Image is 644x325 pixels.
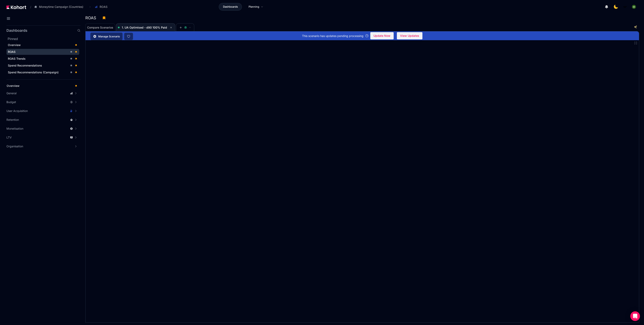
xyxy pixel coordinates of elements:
[6,63,79,69] a: Spend Recommendations
[634,41,637,45] button: Fullscreen
[6,49,79,55] a: ROAS
[85,16,99,20] h3: ROAS
[6,109,28,113] span: User Acquisition
[374,33,390,39] span: Update Now
[122,26,167,29] span: 1. UA Optimised - d90 100% Paid
[6,135,12,139] span: LTV
[6,29,27,32] h2: Dashboards
[7,84,20,87] span: Overview
[6,42,79,48] a: Overview
[370,32,394,39] button: Update Now
[89,5,91,8] span: ›
[8,43,21,47] span: Overview
[6,56,79,62] a: ROAS Trends
[249,5,259,9] span: Planning
[93,3,112,10] button: ROAS
[8,57,26,60] span: ROAS Trends
[5,83,79,89] a: Overview
[219,3,242,11] a: Dashboards
[100,5,107,9] span: ROAS
[87,26,113,29] span: Compare Scenarios
[90,33,123,40] a: Manage Scenario
[400,33,419,39] span: View Updates
[6,118,19,122] span: Retention
[8,50,15,53] span: ROAS
[8,71,59,74] span: Spend Recommendations (Campaign)
[397,32,422,39] button: View Updates
[223,5,238,9] span: Dashboards
[8,64,42,67] span: Spend Recommendations
[8,36,80,41] h2: Pinned
[302,34,363,38] span: This scenario has updates pending processing
[98,34,120,38] span: Manage Scenario
[623,5,627,9] img: logo_MoneyTimeLogo_1_20250619094856634230.png
[27,5,31,9] span: /
[39,5,83,9] span: Moneytime Campaign (Countries)
[244,3,267,11] a: Planning
[6,5,26,9] img: Kohort logo
[6,91,17,95] span: General
[32,3,88,10] button: Moneytime Campaign (Countries)
[6,69,79,75] a: Spend Recommendations (Campaign)
[6,144,23,148] span: Organisation
[630,311,640,321] div: Open Intercom Messenger
[6,100,16,104] span: Budget
[6,127,23,131] span: Monetisation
